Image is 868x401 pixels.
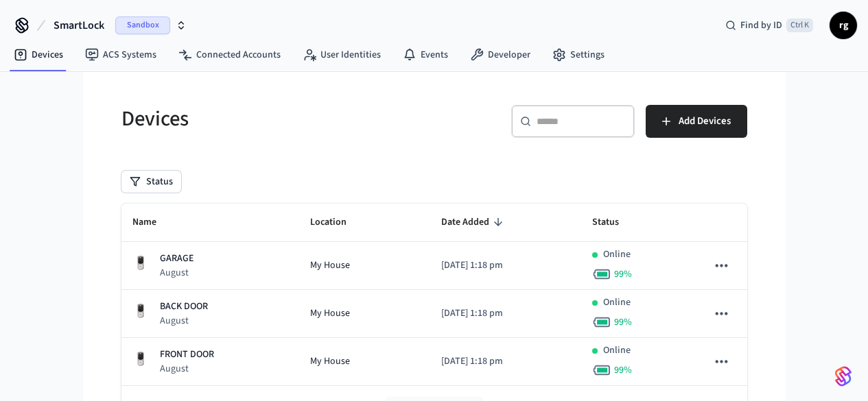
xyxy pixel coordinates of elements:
[392,42,459,67] a: Events
[441,258,570,273] p: [DATE] 1:18 pm
[160,266,193,280] p: August
[54,17,104,34] span: SmartLock
[603,343,631,358] p: Online
[646,105,747,138] button: Add Devices
[160,314,208,328] p: August
[292,42,392,67] a: User Identities
[121,171,181,193] button: Status
[160,252,193,266] p: GARAGE
[740,19,782,32] span: Find by ID
[132,351,149,367] img: Yale Assure Touchscreen Wifi Smart Lock, Satin Nickel, Front
[132,303,149,319] img: Yale Assure Touchscreen Wifi Smart Lock, Satin Nickel, Front
[679,112,731,130] span: Add Devices
[132,212,174,233] span: Name
[121,105,426,133] h5: Devices
[160,300,208,314] p: BACK DOOR
[614,315,632,329] span: 99 %
[121,204,747,386] table: sticky table
[835,365,852,387] img: SeamLogoGradient.69752ec5.svg
[74,42,167,67] a: ACS Systems
[714,13,824,38] div: Find by IDCtrl K
[310,306,350,321] span: My House
[3,42,74,67] a: Devices
[441,212,507,233] span: Date Added
[132,255,149,271] img: Yale Assure Touchscreen Wifi Smart Lock, Satin Nickel, Front
[786,19,813,32] span: Ctrl K
[160,348,214,362] p: FRONT DOOR
[831,13,856,38] span: rg
[603,247,631,262] p: Online
[541,42,615,67] a: Settings
[310,354,350,369] span: My House
[167,42,292,67] a: Connected Accounts
[603,295,631,310] p: Online
[830,12,857,39] button: rg
[310,212,364,233] span: Location
[441,306,570,321] p: [DATE] 1:18 pm
[310,258,350,273] span: My House
[614,363,632,377] span: 99 %
[115,16,170,34] span: Sandbox
[160,362,214,376] p: August
[459,42,541,67] a: Developer
[592,212,637,233] span: Status
[614,267,632,281] span: 99 %
[441,354,570,369] p: [DATE] 1:18 pm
